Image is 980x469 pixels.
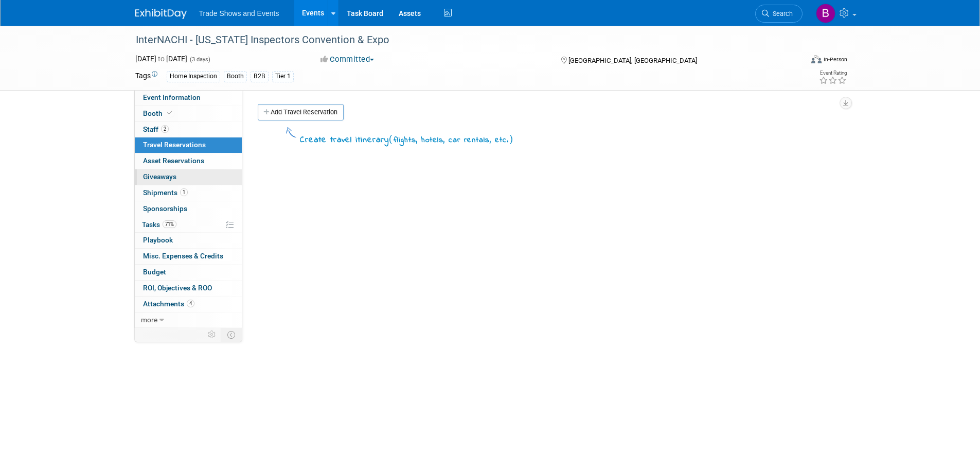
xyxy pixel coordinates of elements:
[135,137,242,153] a: Travel Reservations
[189,56,210,63] span: (3 days)
[167,71,220,82] div: Home Inspection
[135,153,242,169] a: Asset Reservations
[135,185,242,201] a: Shipments1
[167,110,172,116] i: Booth reservation complete
[135,55,187,63] span: [DATE] [DATE]
[135,201,242,217] a: Sponsorships
[163,220,176,228] span: 71%
[300,133,513,147] div: Create travel itinerary
[769,10,793,18] span: Search
[143,204,187,213] span: Sponsorships
[135,122,242,137] a: Staff2
[742,54,848,69] div: Event Format
[143,109,174,117] span: Booth
[161,125,169,133] span: 2
[317,54,378,65] button: Committed
[143,236,173,244] span: Playbook
[143,157,204,165] span: Asset Reservations
[251,71,269,82] div: B2B
[143,188,188,197] span: Shipments
[156,55,166,63] span: to
[568,57,697,64] span: [GEOGRAPHIC_DATA], [GEOGRAPHIC_DATA]
[143,252,223,260] span: Misc. Expenses & Credits
[143,268,166,276] span: Budget
[180,188,188,196] span: 1
[221,328,242,341] td: Toggle Event Tabs
[258,104,344,120] a: Add Travel Reservation
[135,233,242,248] a: Playbook
[823,56,847,63] div: In-Person
[143,141,206,149] span: Travel Reservations
[135,297,242,312] a: Attachments4
[135,249,242,264] a: Misc. Expenses & Credits
[389,134,394,144] span: (
[135,169,242,185] a: Giveaways
[755,5,803,23] a: Search
[143,172,176,181] span: Giveaways
[199,9,279,18] span: Trade Shows and Events
[142,220,176,229] span: Tasks
[819,71,847,76] div: Event Rating
[135,106,242,121] a: Booth
[132,31,787,49] div: InterNACHI - [US_STATE] Inspectors Convention & Expo
[187,300,194,307] span: 4
[224,71,247,82] div: Booth
[135,71,157,82] td: Tags
[816,4,835,23] img: Bobby DeSpain
[272,71,294,82] div: Tier 1
[394,134,509,146] span: flights, hotels, car rentals, etc.
[811,55,822,63] img: Format-Inperson.png
[143,284,212,292] span: ROI, Objectives & ROO
[135,312,242,328] a: more
[135,90,242,106] a: Event Information
[509,134,513,144] span: )
[135,9,187,19] img: ExhibitDay
[135,281,242,296] a: ROI, Objectives & ROO
[141,316,157,324] span: more
[143,93,201,101] span: Event Information
[135,217,242,233] a: Tasks71%
[143,300,194,308] span: Attachments
[203,328,221,341] td: Personalize Event Tab Strip
[143,125,169,133] span: Staff
[135,265,242,280] a: Budget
